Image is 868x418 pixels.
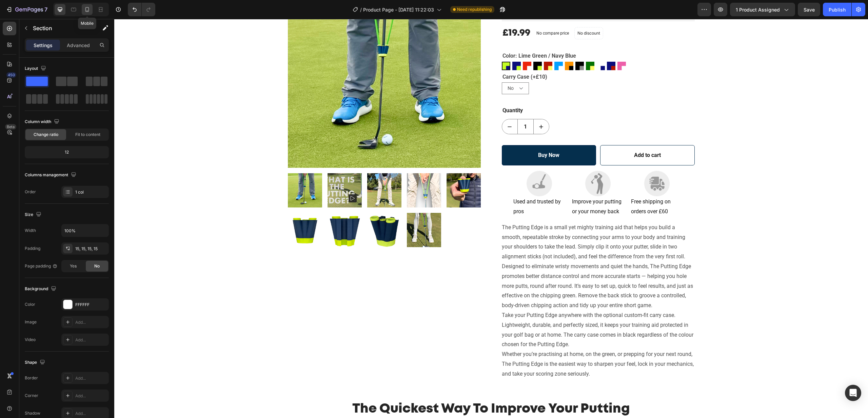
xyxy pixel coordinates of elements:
div: Add... [75,337,107,343]
img: gempages_573830850110555205-11252a5a-2a56-45e7-8ab6-aafb11828fcc.png [412,152,438,177]
div: Border [25,375,38,381]
div: Order [25,189,36,195]
div: Buy Now [424,132,445,140]
span: Yes [70,263,77,269]
p: Settings [34,42,53,49]
img: gempages_573830850110555205-9db1822d-bd0b-4d6d-9144-4ade69816d37.png [471,152,496,177]
legend: Color: Lime Green / Navy Blue [388,32,462,43]
span: Need republishing [457,6,492,13]
div: Open Intercom Messenger [845,385,861,401]
span: Used and trusted by pros [399,179,447,196]
div: 1 col [75,189,107,195]
div: Add to cart [520,132,547,141]
span: / [360,6,362,13]
div: Corner [25,393,38,399]
div: Shape [25,358,46,367]
input: quantity [403,100,419,115]
div: Layout [25,64,47,73]
p: Whether you’re practising at home, on the green, or prepping for your next round, The Putting Edg... [388,332,579,358]
button: decrement [388,100,403,115]
span: No [94,263,100,269]
div: Add... [75,393,107,399]
span: Free shipping on orders over £60 [517,179,556,196]
div: Column width [25,117,61,126]
h2: The Quickest Way To Improve Your Putting [174,381,580,399]
div: Color [25,301,35,307]
button: increment [419,100,435,115]
button: Add to cart [486,126,580,146]
span: Save [804,7,815,13]
div: Video [25,337,36,343]
input: Auto [62,224,108,237]
div: Size [25,210,43,219]
span: Fit to content [75,132,100,138]
button: 7 [3,3,51,16]
span: Change ratio [34,132,58,138]
div: Page padding [25,263,58,269]
div: 450 [6,72,16,78]
div: Add... [75,375,107,381]
div: Width [25,227,36,234]
button: Publish [823,3,851,16]
span: 1 product assigned [736,6,780,13]
div: Undo/Redo [128,3,155,16]
div: 15, 15, 15, 15 [75,246,107,252]
iframe: Design area [114,19,868,418]
div: Shadow [25,410,40,416]
p: 7 [44,5,47,14]
div: Columns management [25,171,78,180]
div: Padding [25,245,40,252]
legend: Carry Case (+£10) [388,53,434,64]
span: Improve your putting or your money back [458,179,507,196]
button: 1 product assigned [730,3,795,16]
p: Take your Putting Edge anywhere with the optional custom-fit carry case. Lightweight, durable, an... [388,293,579,329]
div: Beta [5,124,16,130]
div: FFFFFF [75,302,107,308]
p: The Putting Edge is a small yet mighty training aid that helps you build a smooth, repeatable str... [388,205,571,241]
button: Buy Now [388,126,482,146]
div: Add... [75,411,107,417]
div: Image [25,319,37,325]
p: Advanced [67,42,90,49]
span: Product Page - [DATE] 11:22:03 [363,6,434,13]
div: 12 [26,147,107,157]
div: Quantity [388,86,580,97]
div: Add... [75,319,107,325]
button: Save [798,3,820,16]
div: Publish [829,6,846,13]
p: Designed to eliminate wristy movements and quiet the hands, The Putting Edge promotes better dist... [388,244,579,290]
p: Section [33,24,88,32]
div: Background [25,284,58,294]
img: gempages_573830850110555205-6b1f69f6-ac67-48fd-8b5e-237779d286cc.png [530,152,555,177]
